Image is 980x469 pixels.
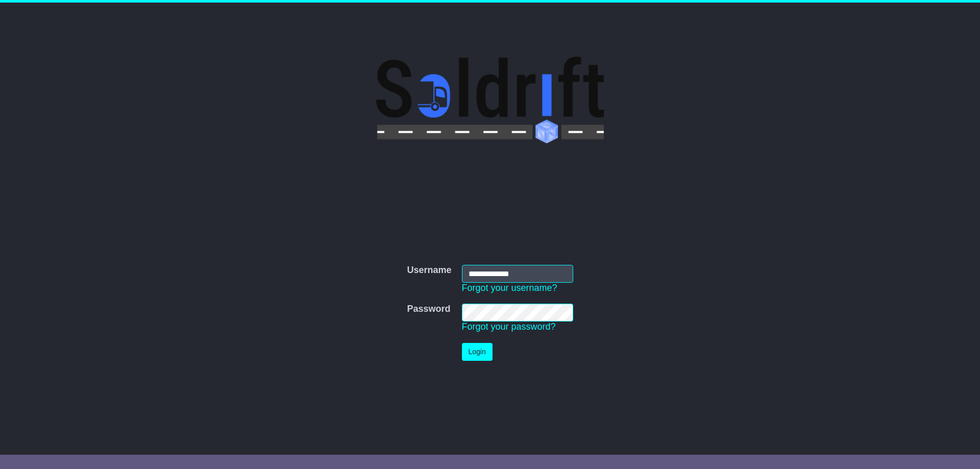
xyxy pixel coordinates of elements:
[462,322,556,332] a: Forgot your password?
[407,304,450,315] label: Password
[376,57,603,143] img: Soldrift Pty Ltd
[462,343,493,361] button: Login
[462,283,557,293] a: Forgot your username?
[407,265,451,276] label: Username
